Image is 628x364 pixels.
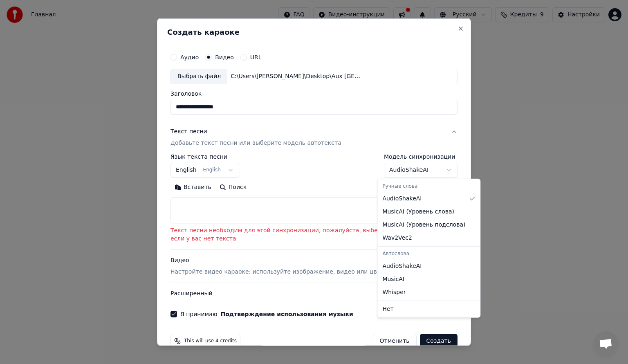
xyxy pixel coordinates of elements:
[382,305,393,313] span: Нет
[382,234,412,242] span: Wav2Vec2
[379,181,478,192] div: Ручные слова
[382,208,454,216] span: MusicAI ( Уровень слова )
[382,262,422,270] span: AudioShakeAI
[382,195,422,203] span: AudioShakeAI
[382,288,406,297] span: Whisper
[379,248,478,260] div: Автослова
[382,275,404,283] span: MusicAI
[382,221,465,229] span: MusicAI ( Уровень подслова )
